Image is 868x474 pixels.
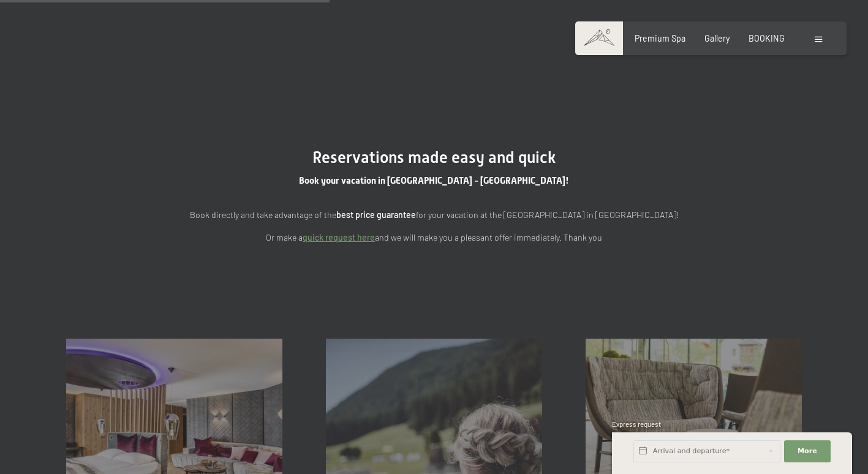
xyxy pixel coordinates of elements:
[312,148,556,167] span: Reservations made easy and quick
[165,208,704,222] p: Book directly and take advantage of the for your vacation at the [GEOGRAPHIC_DATA] in [GEOGRAPHIC...
[704,33,730,43] a: Gallery
[303,232,375,243] a: quick request here
[165,231,704,245] p: Or make a and we will make you a pleasant offer immediately. Thank you
[336,209,416,220] strong: best price guarantee
[749,33,785,43] a: BOOKING
[299,175,569,186] span: Book your vacation in [GEOGRAPHIC_DATA] - [GEOGRAPHIC_DATA]!
[798,446,817,456] span: More
[612,420,661,428] span: Express request
[635,33,685,43] a: Premium Spa
[784,440,831,462] button: More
